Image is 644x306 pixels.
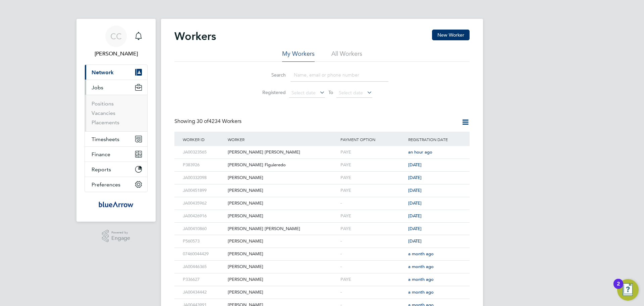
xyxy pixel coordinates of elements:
a: Vacancies [92,110,115,116]
li: All Workers [331,50,362,62]
span: CC [110,32,122,41]
button: Reports [85,162,147,177]
div: JA00323565 [181,146,226,159]
div: [PERSON_NAME] [226,286,339,299]
div: Showing [174,118,243,125]
div: JA00410860 [181,223,226,235]
div: Jobs [85,95,147,131]
div: PAYE [339,159,407,171]
div: P336627 [181,273,226,286]
div: Worker ID [181,132,226,147]
label: Search [256,72,286,78]
span: 4234 Workers [197,118,241,125]
span: Timesheets [92,136,119,142]
span: [DATE] [408,162,422,168]
button: Open Resource Center, 2 new notifications [617,279,639,301]
div: [PERSON_NAME] [226,273,339,286]
button: Network [85,65,147,80]
div: JA00435962 [181,197,226,210]
div: - [339,248,407,260]
div: [PERSON_NAME] [PERSON_NAME] [226,223,339,235]
a: 07460044429[PERSON_NAME]-a month ago [181,248,463,253]
span: [DATE] [408,175,422,180]
div: JA00451899 [181,184,226,197]
input: Name, email or phone number [290,69,388,82]
label: Registered [256,89,286,95]
a: JA00426916[PERSON_NAME]PAYE[DATE] [181,210,463,215]
div: [PERSON_NAME] [226,235,339,248]
a: Positions [92,100,114,107]
span: a month ago [408,251,434,257]
span: Select date [339,90,363,96]
div: JA00446365 [181,261,226,273]
a: JA00443991[PERSON_NAME]-a month ago [181,299,463,304]
span: Engage [111,235,130,241]
span: Reports [92,166,111,173]
a: CC[PERSON_NAME] [85,26,148,58]
span: a month ago [408,276,434,282]
div: PAYE [339,184,407,197]
div: [PERSON_NAME] [226,261,339,273]
span: 30 of [197,118,209,125]
span: To [326,88,335,97]
div: JA00332098 [181,172,226,184]
div: PAYE [339,223,407,235]
span: Jobs [92,84,103,91]
div: 2 [617,284,620,293]
a: JA00434442[PERSON_NAME]-a month ago [181,286,463,292]
span: [DATE] [408,226,422,231]
a: JA00446365[PERSON_NAME]-a month ago [181,260,463,266]
div: [PERSON_NAME] Figuieredo [226,159,339,171]
div: [PERSON_NAME] [226,197,339,210]
div: PAYE [339,172,407,184]
nav: Main navigation [76,19,156,222]
div: - [339,286,407,299]
button: Preferences [85,177,147,192]
a: P560573[PERSON_NAME]-[DATE] [181,235,463,241]
div: PAYE [339,146,407,159]
div: Worker [226,132,339,147]
span: Select date [291,90,316,96]
div: P383926 [181,159,226,171]
div: [PERSON_NAME] [226,172,339,184]
img: bluearrow-logo-retina.png [99,199,133,210]
span: Network [92,69,114,76]
a: Powered byEngage [102,230,130,243]
div: PAYE [339,210,407,222]
div: PAYE [339,273,407,286]
div: - [339,197,407,210]
a: JA00332098[PERSON_NAME]PAYE[DATE] [181,171,463,177]
span: [DATE] [408,213,422,219]
div: JA00426916 [181,210,226,222]
a: P336627[PERSON_NAME]PAYEa month ago [181,273,463,279]
span: Preferences [92,181,120,188]
a: JA00323565[PERSON_NAME] [PERSON_NAME]PAYEan hour ago [181,146,463,151]
button: New Worker [432,30,470,40]
div: [PERSON_NAME] [226,210,339,222]
button: Jobs [85,80,147,95]
div: [PERSON_NAME] [226,184,339,197]
span: Clare Cramond [85,50,148,58]
span: Finance [92,151,110,158]
span: Powered by [111,230,130,235]
span: [DATE] [408,200,422,206]
div: P560573 [181,235,226,248]
div: Registration Date [407,132,463,147]
div: [PERSON_NAME] [226,248,339,260]
span: [DATE] [408,238,422,244]
button: Timesheets [85,132,147,146]
a: JA00451899[PERSON_NAME]PAYE[DATE] [181,184,463,190]
div: - [339,235,407,248]
a: Go to home page [85,199,148,210]
span: [DATE] [408,187,422,193]
span: an hour ago [408,149,432,155]
div: JA00434442 [181,286,226,299]
div: Payment Option [339,132,407,147]
h2: Workers [174,30,216,43]
li: My Workers [282,50,315,62]
span: a month ago [408,289,434,295]
a: Placements [92,119,119,126]
a: JA00410860[PERSON_NAME] [PERSON_NAME]PAYE[DATE] [181,222,463,228]
div: [PERSON_NAME] [PERSON_NAME] [226,146,339,159]
span: a month ago [408,264,434,269]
